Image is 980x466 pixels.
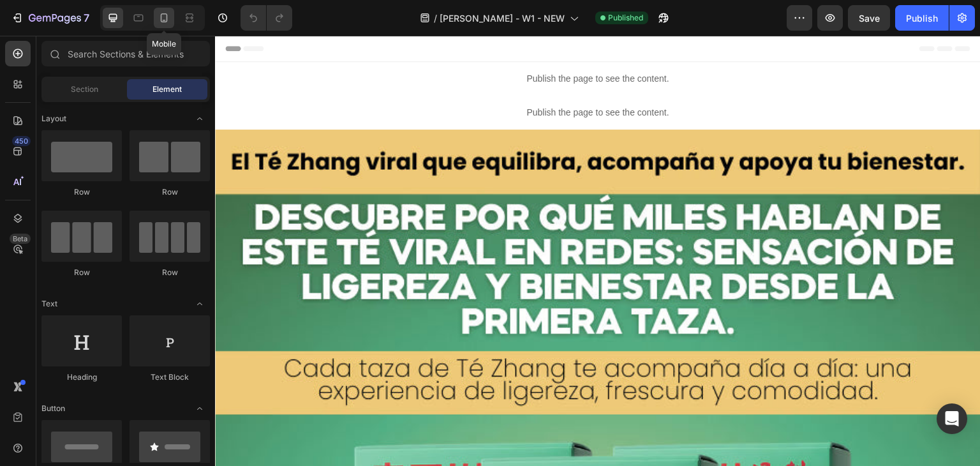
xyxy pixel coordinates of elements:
[189,398,210,419] span: Toggle open
[130,267,210,278] div: Row
[215,36,980,466] iframe: Design area
[130,186,210,198] div: Row
[440,11,565,25] span: [PERSON_NAME] - W1 - NEW
[84,10,89,26] p: 7
[41,186,122,198] div: Row
[895,5,949,31] button: Publish
[41,267,122,278] div: Row
[241,5,292,31] div: Undo/Redo
[937,403,967,434] div: Open Intercom Messenger
[12,136,31,146] div: 450
[608,12,643,24] span: Published
[189,109,210,129] span: Toggle open
[152,84,182,95] span: Element
[189,294,210,314] span: Toggle open
[41,298,57,310] span: Text
[130,372,210,383] div: Text Block
[41,403,65,414] span: Button
[434,11,437,25] span: /
[41,41,210,66] input: Search Sections & Elements
[859,13,880,24] span: Save
[906,11,938,25] div: Publish
[848,5,890,31] button: Save
[5,5,95,31] button: 7
[41,113,66,124] span: Layout
[41,372,122,383] div: Heading
[10,234,31,244] div: Beta
[71,84,98,95] span: Section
